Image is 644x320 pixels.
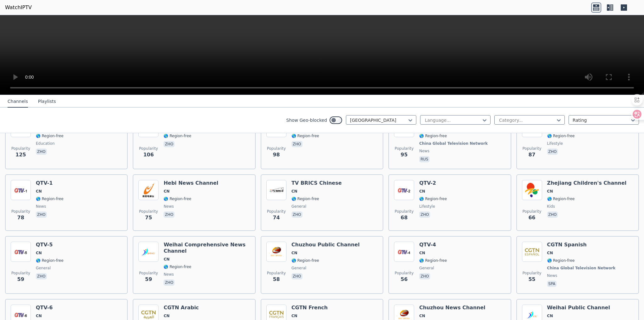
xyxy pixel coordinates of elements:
button: Playlists [38,96,56,108]
h6: QTV-4 [419,242,447,248]
p: zho [419,273,430,279]
span: Popularity [523,271,541,276]
span: Popularity [523,209,541,214]
span: general [36,266,51,271]
span: 🌎 Region-free [164,264,191,269]
img: Weihai Comprehensive News Channel [138,242,158,262]
span: lifestyle [419,204,435,209]
span: CN [419,250,425,255]
span: CN [547,189,553,194]
span: 75 [145,214,152,222]
h6: TV BRICS Chinese [291,180,342,186]
span: 🌎 Region-free [419,258,447,263]
span: Popularity [395,271,414,276]
span: Popularity [523,146,541,151]
span: CN [36,313,42,318]
span: news [164,204,174,209]
p: zho [164,141,175,147]
img: CGTN Spanish [522,242,542,262]
span: China Global Television Network [547,266,616,271]
h6: QTV-1 [36,180,64,186]
span: China Global Television Network [419,141,488,146]
img: TV BRICS Chinese [266,180,286,200]
p: zho [547,149,558,155]
span: news [164,272,174,277]
span: 68 [401,214,408,222]
img: QTV-1 [11,180,31,200]
h6: QTV-5 [36,242,64,248]
span: 55 [528,276,535,283]
span: Popularity [395,146,414,151]
h6: Chuzhou News Channel [419,305,485,311]
span: general [419,266,434,271]
span: 87 [528,151,535,159]
span: 98 [273,151,280,159]
span: 🌎 Region-free [547,258,575,263]
span: Popularity [139,209,158,214]
span: CN [164,313,169,318]
span: 56 [401,276,408,283]
span: education [36,141,55,146]
p: zho [291,141,303,147]
span: CN [291,189,297,194]
p: zho [36,273,47,279]
p: zho [419,211,430,218]
span: lifestyle [547,141,563,146]
span: CN [164,189,169,194]
h6: CGTN Spanish [547,242,617,248]
span: CN [36,189,42,194]
span: 🌎 Region-free [291,196,319,201]
span: 🌎 Region-free [36,258,64,263]
span: CN [547,250,553,255]
span: Popularity [267,209,286,214]
h6: CGTN Arabic [164,305,233,311]
img: QTV-4 [394,242,414,262]
span: 🌎 Region-free [547,133,575,138]
span: Popularity [395,209,414,214]
img: QTV-5 [11,242,31,262]
label: Show Geo-blocked [286,117,327,123]
p: spa [547,281,557,287]
img: QTV-2 [394,180,414,200]
p: zho [36,211,47,218]
span: Popularity [11,209,30,214]
span: 59 [17,276,24,283]
img: Zhejiang Children's Channel [522,180,542,200]
span: CN [164,257,169,262]
h6: QTV-2 [419,180,447,186]
span: Popularity [139,271,158,276]
h6: Weihai Public Channel [547,305,610,311]
img: Chuzhou Public Channel [266,242,286,262]
a: WatchIPTV [5,4,32,11]
span: 🌎 Region-free [419,196,447,201]
span: news [547,273,557,278]
span: 74 [273,214,280,222]
span: 🌎 Region-free [164,196,191,201]
p: zho [547,211,558,218]
span: Popularity [267,146,286,151]
span: Popularity [11,146,30,151]
span: kids [547,204,555,209]
h6: CGTN French [291,305,361,311]
span: 🌎 Region-free [291,258,319,263]
h6: QTV-6 [36,305,64,311]
button: Channels [8,96,28,108]
span: 66 [528,214,535,222]
span: CN [419,313,425,318]
span: CN [36,250,42,255]
img: Hebi News Channel [138,180,158,200]
p: zho [36,149,47,155]
span: Popularity [139,146,158,151]
span: general [291,204,306,209]
h6: Hebi News Channel [164,180,218,186]
p: zho [291,273,303,279]
span: general [291,266,306,271]
span: 🌎 Region-free [36,196,64,201]
span: 58 [273,276,280,283]
span: 106 [143,151,154,159]
p: zho [291,211,303,218]
span: CN [291,250,297,255]
span: 🌎 Region-free [419,133,447,138]
span: news [36,204,46,209]
span: CN [419,189,425,194]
